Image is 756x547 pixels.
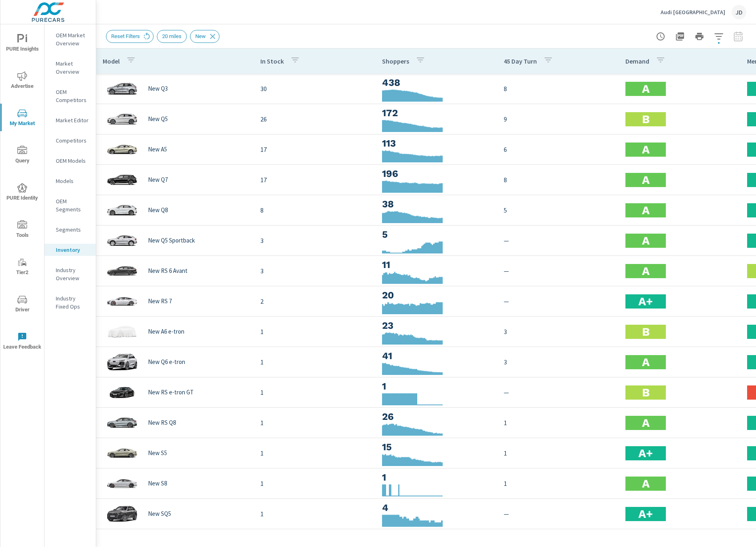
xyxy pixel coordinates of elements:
p: Industry Fixed Ops [56,294,89,311]
h3: 11 [382,258,491,272]
span: 20 miles [157,33,186,39]
div: OEM Models [44,155,96,167]
p: 1 [504,479,612,488]
img: glamour [106,502,138,526]
p: Demand [625,57,649,65]
p: New Q8 [148,206,168,214]
h3: 438 [382,76,491,89]
p: 3 [504,357,612,367]
p: OEM Competitors [56,88,89,104]
span: Tools [3,220,42,240]
p: New RS Q8 [148,419,176,426]
img: glamour [106,380,138,404]
img: glamour [106,350,138,374]
p: Models [56,177,89,185]
p: — [504,296,612,306]
div: nav menu [0,24,44,360]
span: Query [3,146,42,166]
div: Segments [44,223,96,236]
h2: B [642,112,650,126]
p: New A6 e-tron [148,328,184,335]
p: Model [103,57,120,65]
span: Tier2 [3,258,42,277]
p: 2 [260,296,369,306]
p: In Stock [260,57,284,65]
span: Reset Filters [106,33,145,39]
h2: A [642,203,650,217]
p: OEM Segments [56,197,89,213]
h3: 38 [382,197,491,211]
span: Advertise [3,71,42,91]
h2: A [642,477,650,491]
p: New Q6 e-tron [148,358,185,366]
img: glamour [106,289,138,313]
p: 30 [260,84,369,94]
p: New RS 7 [148,298,172,305]
p: Inventory [56,246,89,254]
h3: 1 [382,470,491,484]
h2: A [642,416,650,430]
h2: A [642,82,650,96]
p: — [504,266,612,276]
p: 1 [260,357,369,367]
p: 45 Day Turn [504,57,537,65]
h3: 172 [382,106,491,120]
p: 6 [504,145,612,154]
p: Market Editor [56,116,89,124]
h3: 113 [382,136,491,150]
button: Apply Filters [711,28,727,45]
div: Inventory [44,244,96,256]
h3: 15 [382,440,491,454]
p: 8 [260,205,369,215]
span: PURE Insights [3,34,42,54]
div: OEM Segments [44,195,96,215]
p: Audi [GEOGRAPHIC_DATA] [661,9,725,16]
h3: 4 [382,501,491,515]
p: Market Overview [56,60,89,76]
p: 1 [260,418,369,428]
p: Competitors [56,136,89,145]
p: 3 [504,327,612,336]
span: Leave Feedback [3,332,42,352]
span: PURE Identity [3,183,42,203]
div: OEM Market Overview [44,29,96,49]
h2: B [642,325,650,339]
h2: B [642,385,650,400]
h3: 23 [382,319,491,332]
div: OEM Competitors [44,86,96,106]
p: 3 [260,266,369,276]
h3: 20 [382,288,491,302]
p: — [504,509,612,519]
button: "Export Report to PDF" [672,28,688,45]
p: New SQ5 [148,510,171,517]
p: 26 [260,114,369,124]
img: glamour [106,77,138,101]
button: Print Report [691,28,707,45]
h3: 41 [382,349,491,363]
img: glamour [106,137,138,162]
p: — [504,387,612,397]
p: OEM Models [56,157,89,165]
img: glamour [106,441,138,465]
h2: A+ [638,446,653,460]
p: New Q3 [148,85,168,92]
p: 1 [260,448,369,458]
div: Market Overview [44,57,96,78]
h3: 1 [382,379,491,393]
span: New [190,33,211,39]
p: 1 [260,387,369,397]
p: Shoppers [382,57,409,65]
p: OEM Market Overview [56,31,89,47]
p: 5 [504,205,612,215]
p: Industry Overview [56,266,89,282]
span: Driver [3,295,42,315]
p: New S5 [148,449,167,457]
div: JD [732,5,746,19]
div: Reset Filters [106,30,154,43]
div: Industry Fixed Ops [44,292,96,313]
p: New A5 [148,146,167,153]
p: 1 [260,509,369,519]
h2: A [642,173,650,187]
p: Segments [56,226,89,234]
img: glamour [106,471,138,496]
